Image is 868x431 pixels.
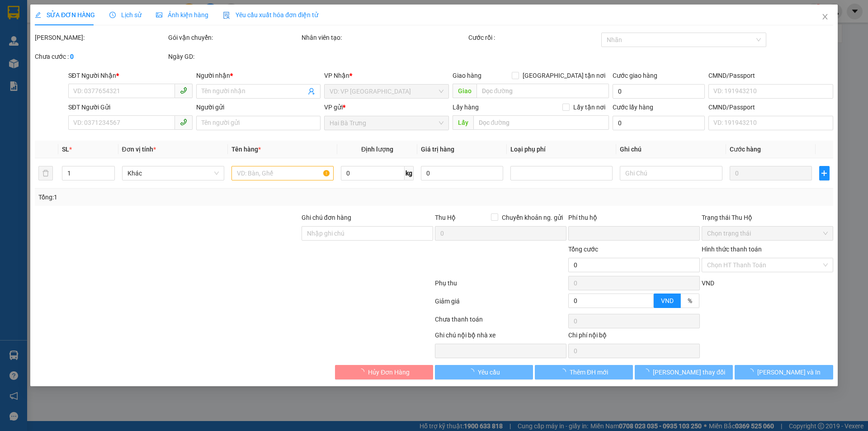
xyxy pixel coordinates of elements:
[308,88,316,95] span: user-add
[635,365,733,379] button: [PERSON_NAME] thay đổi
[613,72,657,79] label: Cước giao hàng
[730,146,761,153] span: Cước hàng
[735,365,833,379] button: [PERSON_NAME] và In
[231,146,261,153] span: Tên hàng
[653,367,725,377] span: [PERSON_NAME] thay đổi
[453,72,481,79] span: Giao hàng
[168,52,300,62] div: Ngày GD:
[368,367,410,377] span: Hủy Đơn Hàng
[70,53,74,60] b: 0
[68,71,193,81] div: SĐT Người Nhận
[68,102,193,112] div: SĐT Người Gửi
[156,11,208,19] span: Ảnh kiện hàng
[702,213,833,223] div: Trạng thái Thu Hộ
[330,116,443,130] span: Hai Bà Trưng
[468,369,478,375] span: loading
[38,192,335,202] div: Tổng: 1
[568,330,700,344] div: Chi phí nội bộ
[156,12,162,18] span: picture
[434,296,567,312] div: Giảm giá
[325,72,350,79] span: VP Nhận
[196,71,321,81] div: Người nhận
[560,369,570,375] span: loading
[180,118,187,126] span: phone
[570,102,609,112] span: Lấy tận nơi
[127,166,219,180] span: Khác
[435,365,533,379] button: Yêu cầu
[643,369,653,375] span: loading
[568,213,700,226] div: Phí thu hộ
[421,146,454,153] span: Giá trị hàng
[335,365,433,379] button: Hủy Đơn Hàng
[453,84,476,98] span: Giao
[507,141,616,158] th: Loại phụ phí
[109,12,116,18] span: clock-circle
[535,365,633,379] button: Thêm ĐH mới
[498,213,566,223] span: Chuyển khoản ng. gửi
[519,71,609,81] span: [GEOGRAPHIC_DATA] tận nơi
[473,115,609,130] input: Dọc đường
[405,166,414,180] span: kg
[708,71,833,81] div: CMND/Passport
[702,246,762,253] label: Hình thức thanh toán
[434,314,567,330] div: Chưa thanh toán
[747,369,757,375] span: loading
[435,214,456,221] span: Thu Hộ
[821,13,829,20] span: close
[109,11,142,19] span: Lịch sử
[708,102,833,112] div: CMND/Passport
[223,11,318,19] span: Yêu cầu xuất hóa đơn điện tử
[223,12,230,19] img: icon
[35,11,95,19] span: SỬA ĐƠN HÀNG
[613,104,653,111] label: Cước lấy hàng
[476,84,609,98] input: Dọc đường
[730,166,812,180] input: 0
[122,146,156,153] span: Đơn vị tính
[613,116,705,130] input: Cước lấy hàng
[302,214,351,221] label: Ghi chú đơn hàng
[196,102,321,112] div: Người gửi
[302,33,467,43] div: Nhân viên tạo:
[468,33,600,43] div: Cước rồi :
[661,297,674,304] span: VND
[35,12,41,18] span: edit
[702,279,714,287] span: VND
[358,369,368,375] span: loading
[568,246,598,253] span: Tổng cước
[453,104,479,111] span: Lấy hàng
[757,367,821,377] span: [PERSON_NAME] và In
[180,87,187,94] span: phone
[688,297,692,304] span: %
[819,166,829,180] button: plus
[168,33,300,43] div: Gói vận chuyển:
[35,52,166,62] div: Chưa cước :
[570,367,608,377] span: Thêm ĐH mới
[617,141,726,158] th: Ghi chú
[812,5,838,30] button: Close
[231,166,334,180] input: VD: Bàn, Ghế
[325,102,449,112] div: VP gửi
[434,278,567,294] div: Phụ thu
[38,166,53,180] button: delete
[820,170,829,177] span: plus
[453,115,473,130] span: Lấy
[707,227,828,240] span: Chọn trạng thái
[62,146,70,153] span: SL
[35,33,166,43] div: [PERSON_NAME]:
[620,166,722,180] input: Ghi Chú
[613,84,705,99] input: Cước giao hàng
[478,367,500,377] span: Yêu cầu
[361,146,393,153] span: Định lượng
[302,226,433,241] input: Ghi chú đơn hàng
[435,330,566,344] div: Ghi chú nội bộ nhà xe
